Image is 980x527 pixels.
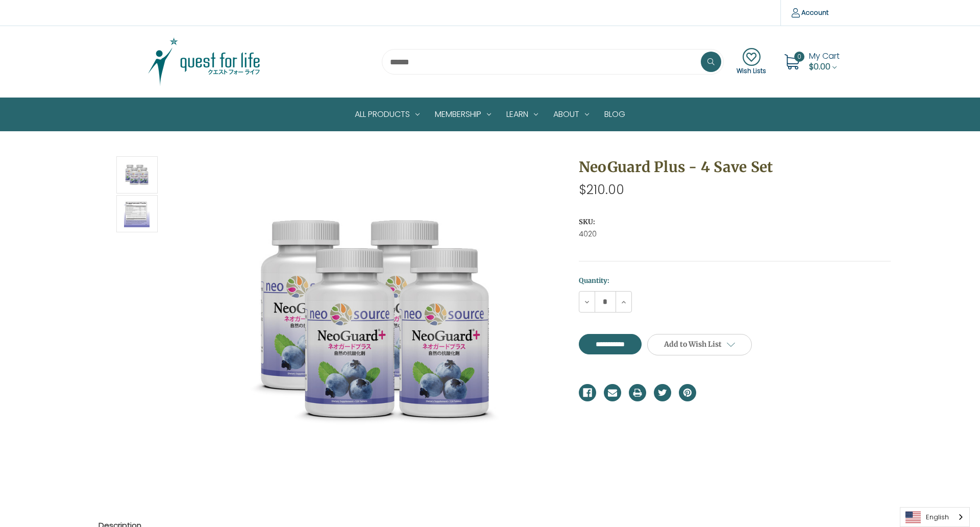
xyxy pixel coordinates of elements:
span: $0.00 [809,61,830,73]
a: Membership [427,98,499,131]
img: NeoGuard Plus - 4 Save Set [247,197,502,452]
img: NeoGuard Plus - 4 Save Set [124,158,150,192]
a: Print [629,384,646,401]
a: About [546,98,597,131]
a: English [900,508,969,526]
a: All Products [347,98,427,131]
span: 0 [794,52,804,62]
dt: SKU: [579,217,888,227]
aside: Language selected: English [900,507,970,527]
span: $210.00 [579,181,624,199]
img: Quest Group [140,36,268,87]
a: Add to Wish List [647,334,752,355]
img: NeoGuard Plus - 4 Save Set [124,197,150,231]
span: My Cart [809,50,840,62]
div: Language [900,507,970,527]
a: Cart with 0 items [809,50,840,73]
a: Learn [499,98,546,131]
h1: NeoGuard Plus - 4 Save Set [579,156,891,178]
label: Quantity: [579,276,891,286]
a: Wish Lists [737,48,766,76]
a: Blog [597,98,633,131]
dd: 4020 [579,229,891,239]
span: Add to Wish List [664,340,722,349]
